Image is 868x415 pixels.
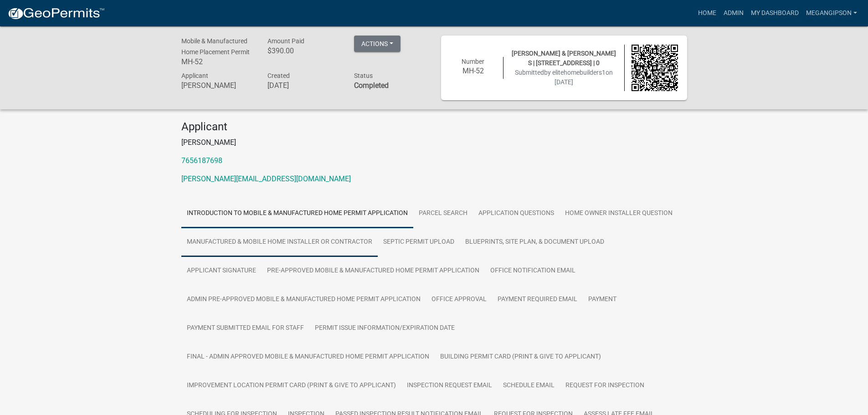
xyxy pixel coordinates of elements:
a: Admin [720,5,747,22]
span: Mobile & Manufactured Home Placement Permit [181,37,250,56]
h6: MH-52 [181,57,254,66]
a: Septic Permit Upload [378,228,460,257]
a: [PERSON_NAME][EMAIL_ADDRESS][DOMAIN_NAME] [181,174,351,183]
span: by elitehomebuilders1 [544,69,606,76]
h4: Applicant [181,120,687,133]
span: Applicant [181,72,208,79]
a: Blueprints, Site Plan, & Document Upload [460,228,610,257]
button: Actions [354,36,401,52]
p: [PERSON_NAME] [181,137,687,148]
a: Admin Pre-Approved Mobile & Manufactured Home Permit Application [181,285,426,314]
a: Pre-Approved Mobile & Manufactured Home Permit Application [262,256,485,286]
a: Introduction to Mobile & Manufactured Home Permit Application [181,199,413,228]
a: My Dashboard [747,5,802,22]
a: Home [694,5,720,22]
a: Home Owner Installer Question [560,199,678,228]
span: Created [267,72,290,79]
h6: $390.00 [267,46,340,55]
a: Office Notification Email [485,256,581,286]
a: Payment Required Email [492,285,583,314]
strong: Completed [354,81,389,90]
a: Schedule Email [498,371,560,400]
a: Parcel search [413,199,473,228]
a: Request for Inspection [560,371,650,400]
a: Permit Issue Information/Expiration Date [309,314,460,343]
a: 7656187698 [181,156,222,165]
h6: [DATE] [267,81,340,90]
span: Number [462,58,484,65]
a: Applicant Signature [181,256,262,286]
span: Amount Paid [267,37,304,45]
span: Submitted on [DATE] [515,69,613,86]
a: Inspection Request Email [401,371,498,400]
a: Application Questions [473,199,560,228]
a: Improvement Location Permit Card (Print & Give to Applicant) [181,371,401,400]
a: Manufactured & Mobile Home Installer or Contractor [181,228,378,257]
a: Office Approval [426,285,492,314]
a: Payment Submitted Email for Staff [181,314,309,343]
img: QR code [632,45,678,91]
span: [PERSON_NAME] & [PERSON_NAME] S | [STREET_ADDRESS] | 0 [512,50,616,67]
a: FINAL - Admin Approved Mobile & Manufactured Home Permit Application [181,343,435,372]
h6: MH-52 [450,67,497,75]
a: Building Permit Card (Print & Give to Applicant) [435,343,606,372]
a: Payment [583,285,622,314]
span: Status [354,72,373,79]
h6: [PERSON_NAME] [181,81,254,90]
a: megangipson [802,5,861,22]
